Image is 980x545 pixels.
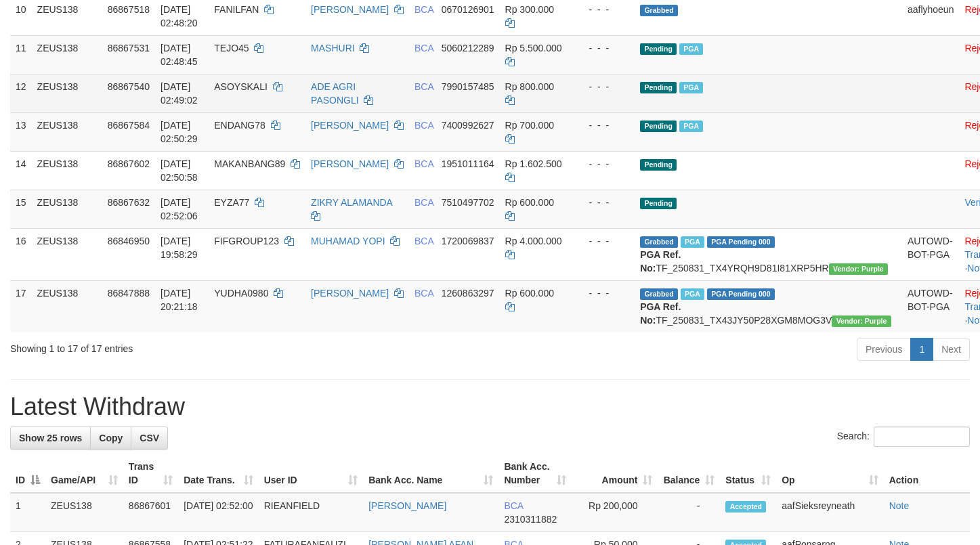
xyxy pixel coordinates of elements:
[108,120,150,131] span: 86867584
[259,493,363,532] td: RIEANFIELD
[442,197,494,208] span: Copy 7510497702 to clipboard
[311,43,355,53] a: MASHURI
[505,43,562,53] span: Rp 5.500.000
[414,43,433,53] span: BCA
[640,5,678,16] span: Grabbed
[776,454,883,493] th: Op: activate to sort column ascending
[902,228,960,280] td: AUTOWD-BOT-PGA
[578,196,629,209] div: - - -
[640,236,678,248] span: Grabbed
[161,197,198,221] span: [DATE] 02:52:06
[10,74,32,112] td: 12
[884,454,970,493] th: Action
[505,236,562,246] span: Rp 4.000.000
[578,80,629,93] div: - - -
[32,190,102,228] td: ZEUS138
[10,493,45,532] td: 1
[10,336,398,355] div: Showing 1 to 17 of 17 entries
[640,159,677,171] span: Pending
[414,4,433,15] span: BCA
[442,120,494,131] span: Copy 7400992627 to clipboard
[505,120,554,131] span: Rp 700.000
[214,288,268,299] span: YUDHA0980
[640,301,681,326] b: PGA Ref. No:
[658,454,720,493] th: Balance: activate to sort column ascending
[32,112,102,151] td: ZEUS138
[32,228,102,280] td: ZEUS138
[214,4,259,15] span: FANILFAN
[681,236,704,248] span: Marked by aafnoeunsreypich
[578,234,629,248] div: - - -
[572,493,658,532] td: Rp 200,000
[505,158,562,169] span: Rp 1.602.500
[414,120,433,131] span: BCA
[707,288,775,300] span: PGA Pending
[640,43,677,55] span: Pending
[123,454,178,493] th: Trans ID: activate to sort column ascending
[505,81,554,92] span: Rp 800.000
[707,236,775,248] span: PGA Pending
[32,151,102,190] td: ZEUS138
[442,288,494,299] span: Copy 1260863297 to clipboard
[178,493,259,532] td: [DATE] 02:52:00
[829,263,888,275] span: Vendor URL: https://trx4.1velocity.biz
[442,43,494,53] span: Copy 5060212289 to clipboard
[161,288,198,312] span: [DATE] 20:21:18
[776,493,883,532] td: aafSieksreyneath
[45,454,123,493] th: Game/API: activate to sort column ascending
[311,81,359,106] a: ADE AGRI PASONGLI
[10,112,32,151] td: 13
[214,120,265,131] span: ENDANG78
[10,393,970,420] h1: Latest Withdraw
[90,427,131,450] a: Copy
[679,121,703,132] span: Marked by aafpengsreynich
[368,500,446,511] a: [PERSON_NAME]
[108,288,150,299] span: 86847888
[679,82,703,93] span: Marked by aafpengsreynich
[635,228,902,280] td: TF_250831_TX4YRQH9D81I81XRP5HR
[123,493,178,532] td: 86867601
[214,43,249,53] span: TEJO45
[442,81,494,92] span: Copy 7990157485 to clipboard
[108,4,150,15] span: 86867518
[161,81,198,106] span: [DATE] 02:49:02
[45,493,123,532] td: ZEUS138
[32,280,102,332] td: ZEUS138
[161,120,198,144] span: [DATE] 02:50:29
[504,514,557,525] span: Copy 2310311882 to clipboard
[725,501,766,513] span: Accepted
[19,433,82,443] span: Show 25 rows
[214,197,249,208] span: EYZA77
[578,286,629,300] div: - - -
[640,198,677,209] span: Pending
[214,158,285,169] span: MAKANBANG89
[10,151,32,190] td: 14
[311,197,392,208] a: ZIKRY ALAMANDA
[902,280,960,332] td: AUTOWD-BOT-PGA
[10,427,91,450] a: Show 25 rows
[214,236,279,246] span: FIFGROUP123
[578,41,629,55] div: - - -
[832,315,891,327] span: Vendor URL: https://trx4.1velocity.biz
[108,197,150,208] span: 86867632
[414,288,433,299] span: BCA
[214,81,268,92] span: ASOYSKALI
[140,433,159,443] span: CSV
[10,190,32,228] td: 15
[414,236,433,246] span: BCA
[131,427,168,450] a: CSV
[311,288,389,299] a: [PERSON_NAME]
[910,338,933,361] a: 1
[640,249,681,274] b: PGA Ref. No:
[933,338,970,361] a: Next
[837,427,970,447] label: Search:
[442,236,494,246] span: Copy 1720069837 to clipboard
[32,74,102,112] td: ZEUS138
[578,3,629,16] div: - - -
[178,454,259,493] th: Date Trans.: activate to sort column ascending
[505,288,554,299] span: Rp 600.000
[658,493,720,532] td: -
[161,236,198,260] span: [DATE] 19:58:29
[414,158,433,169] span: BCA
[414,197,433,208] span: BCA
